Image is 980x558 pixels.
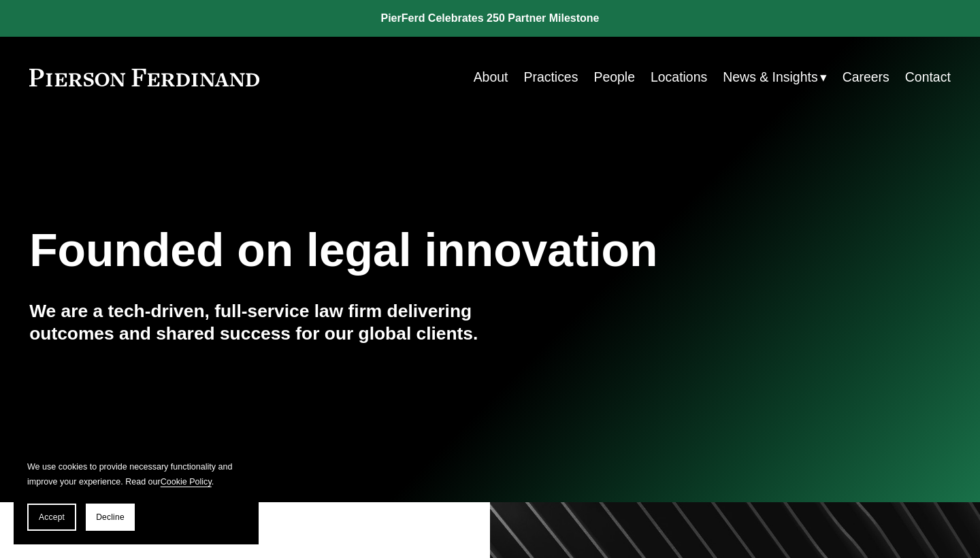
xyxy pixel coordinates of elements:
a: About [474,64,508,91]
button: Accept [27,504,76,531]
h1: Founded on legal innovation [29,224,797,277]
button: Decline [86,504,135,531]
span: News & Insights [723,65,817,89]
a: folder dropdown [723,64,826,91]
a: Practices [523,64,578,91]
p: We use cookies to provide necessary functionality and improve your experience. Read our . [27,459,245,490]
a: Careers [843,64,889,91]
h4: We are a tech-driven, full-service law firm delivering outcomes and shared success for our global... [29,300,490,346]
a: Contact [905,64,951,91]
span: Decline [96,512,125,522]
span: Accept [39,512,65,522]
a: Locations [651,64,707,91]
a: Cookie Policy [161,477,212,487]
a: People [593,64,635,91]
section: Cookie banner [14,446,259,544]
